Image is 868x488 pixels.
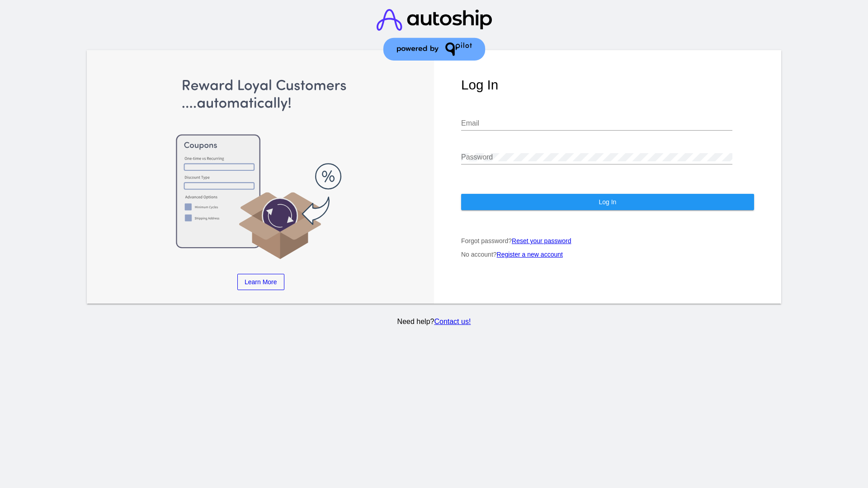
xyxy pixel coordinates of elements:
[237,274,284,290] a: Learn More
[85,318,783,326] p: Need help?
[497,251,563,258] a: Register a new account
[245,278,277,286] span: Learn More
[461,237,754,244] p: Forgot password?
[512,237,571,244] a: Reset your password
[461,251,754,258] p: No account?
[599,198,616,206] span: Log In
[461,194,754,210] button: Log In
[434,318,471,325] a: Contact us!
[114,77,407,260] img: Apply Coupons Automatically to Scheduled Orders with QPilot
[461,77,754,93] h1: Log In
[461,119,732,127] input: Email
